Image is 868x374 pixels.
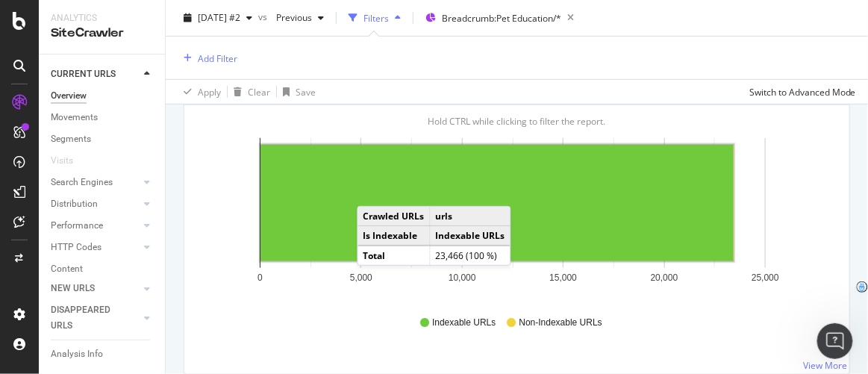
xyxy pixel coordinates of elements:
[803,359,847,372] a: View More
[449,272,476,283] text: 10,000
[199,237,299,296] button: Help
[15,201,284,258] div: Ask a questionAI Agent and team can help
[198,11,240,24] span: 2025 Sep. 24th #2
[51,261,154,277] a: Content
[178,80,221,104] button: Apply
[30,28,100,52] img: logo
[51,261,83,277] div: Content
[178,49,237,67] button: Add Filter
[430,207,511,226] td: urls
[258,10,270,22] span: vs
[124,274,175,284] span: Messages
[30,106,269,157] p: Hello [PERSON_NAME].
[51,25,153,42] div: SiteCrawler
[51,281,95,296] div: NEW URLS
[442,12,561,25] span: Breadcrumb: Pet Education/*
[277,80,316,104] button: Save
[51,12,153,25] div: Analytics
[51,218,103,234] div: Performance
[30,157,269,182] p: How can we help?
[651,272,678,283] text: 20,000
[51,302,126,334] div: DISAPPEARED URLS
[228,80,270,104] button: Clear
[178,6,258,30] button: [DATE] #2
[749,85,856,98] div: Switch to Advanced Mode
[51,196,98,212] div: Distribution
[188,24,218,54] img: Profile image for Nathan
[51,346,103,362] div: Analysis Info
[257,272,263,283] text: 0
[160,24,190,54] img: Profile image for Laura
[237,274,260,284] span: Help
[51,110,98,125] div: Movements
[51,175,113,190] div: Search Engines
[51,240,140,255] a: HTTP Codes
[51,66,116,82] div: CURRENT URLS
[99,237,199,296] button: Messages
[51,66,140,82] a: CURRENT URLS
[51,88,154,104] a: Overview
[430,246,511,265] td: 23,466 (100 %)
[31,214,250,229] div: Ask a question
[51,88,87,104] div: Overview
[296,85,316,98] div: Save
[51,218,140,234] a: Performance
[33,274,66,284] span: Home
[248,85,270,98] div: Clear
[270,11,312,24] span: Previous
[817,323,853,359] iframe: Intercom live chat
[519,317,602,329] span: Non-Indexable URLs
[343,6,407,30] button: Filters
[51,153,88,169] a: Visits
[752,272,779,283] text: 25,000
[196,129,828,302] svg: A chart.
[51,175,140,190] a: Search Engines
[51,346,154,362] a: Analysis Info
[198,52,237,64] div: Add Filter
[51,196,140,212] a: Distribution
[363,11,389,24] div: Filters
[358,246,431,265] td: Total
[430,226,511,246] td: Indexable URLs
[216,24,246,54] div: Profile image for Charlie
[51,302,140,334] a: DISAPPEARED URLS
[198,85,221,98] div: Apply
[270,6,330,30] button: Previous
[51,110,154,125] a: Movements
[358,226,431,246] td: Is Indexable
[549,272,577,283] text: 15,000
[31,229,250,245] div: AI Agent and team can help
[432,317,496,329] span: Indexable URLs
[51,131,91,147] div: Segments
[257,24,284,51] div: Close
[419,6,561,30] button: Breadcrumb:Pet Education/*
[51,281,140,296] a: NEW URLS
[51,131,154,147] a: Segments
[350,272,372,283] text: 5,000
[743,80,856,104] button: Switch to Advanced Mode
[51,153,73,169] div: Visits
[51,240,102,255] div: HTTP Codes
[358,207,431,226] td: Crawled URLs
